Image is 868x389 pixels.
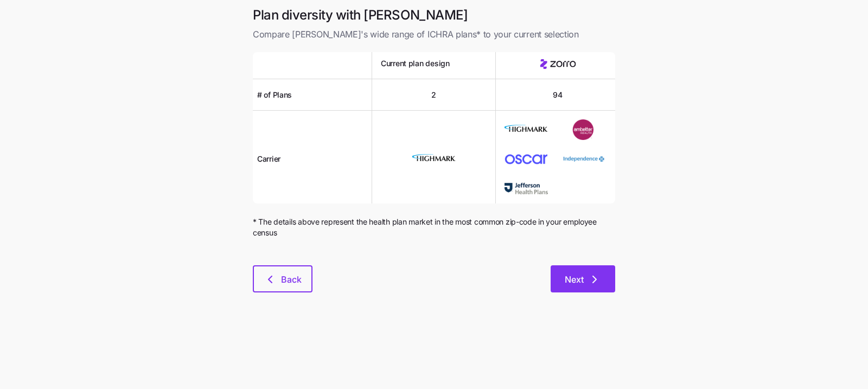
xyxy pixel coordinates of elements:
img: Carrier [505,149,548,169]
span: * The details above represent the health plan market in the most common zip-code in your employee... [253,216,615,239]
img: Carrier [562,119,605,140]
img: Carrier [412,149,456,169]
h1: Plan diversity with [PERSON_NAME] [253,7,615,23]
button: Back [253,265,312,292]
span: # of Plans [257,90,292,100]
img: Carrier [505,119,548,140]
span: Carrier [257,154,280,164]
img: Carrier [562,149,605,169]
img: Carrier [505,178,548,199]
span: Compare [PERSON_NAME]'s wide range of ICHRA plans* to your current selection [253,28,615,41]
span: Back [281,273,302,286]
span: Next [565,273,584,286]
span: 94 [553,90,562,100]
span: 2 [431,90,436,100]
span: Current plan design [381,58,450,69]
button: Next [551,265,615,292]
